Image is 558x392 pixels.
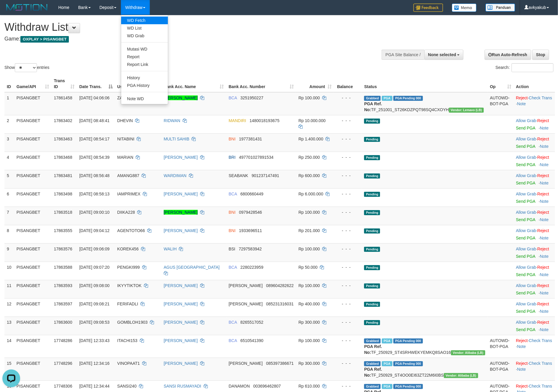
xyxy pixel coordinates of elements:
[540,144,549,149] a: Note
[540,199,549,204] a: Note
[537,247,549,251] a: Reject
[164,155,198,160] a: [PERSON_NAME]
[164,320,198,325] a: [PERSON_NAME]
[117,137,134,141] span: NITABINI
[4,75,14,92] th: ID
[299,118,326,123] span: Rp 10.000.000
[239,210,262,215] span: Copy 0979428546 to clipboard
[54,118,72,123] span: 17863402
[364,174,380,179] span: Pending
[14,152,51,170] td: PISANGBET
[537,192,549,196] a: Reject
[4,152,14,170] td: 4
[79,338,109,343] span: [DATE] 12:33:43
[516,173,537,178] span: ·
[516,126,535,130] a: Send PGA
[14,280,51,298] td: PISANGBET
[79,320,109,325] span: [DATE] 09:08:53
[540,162,549,167] a: Note
[336,191,360,197] div: - - -
[488,92,514,115] td: AUTOWD-BOT-PGA
[516,137,536,141] a: Allow Grab
[164,302,198,306] a: [PERSON_NAME]
[79,283,109,288] span: [DATE] 09:08:00
[252,173,279,178] span: Copy 901237147491 to clipboard
[537,265,549,270] a: Reject
[79,95,109,100] span: [DATE] 04:06:06
[382,50,424,60] div: PGA Site Balance /
[364,229,380,234] span: Pending
[516,155,536,160] a: Allow Grab
[516,236,535,240] a: Send PGA
[299,302,320,306] span: Rp 400.000
[117,192,141,196] span: IAMPRIMEX
[4,243,14,262] td: 9
[334,75,362,92] th: Balance
[117,118,133,123] span: DHEVIN
[229,265,237,270] span: BCA
[14,298,51,317] td: PISANGBET
[4,21,366,33] h1: Withdraw List
[299,95,320,100] span: Rp 100.000
[540,181,549,185] a: Note
[299,283,320,288] span: Rp 100.000
[382,338,392,344] span: Marked by avksona
[164,338,198,343] a: [PERSON_NAME]
[117,155,133,160] span: MARIAN
[164,247,177,251] a: WALIH
[117,361,140,366] span: VINOPAAT1
[229,155,236,160] span: BRI
[537,118,549,123] a: Reject
[336,118,360,124] div: - - -
[117,247,139,251] span: KOREK456
[516,192,536,196] a: Allow Grab
[121,17,168,24] a: WD Fetch
[514,133,555,152] td: ·
[117,228,145,233] span: AGENTOTO66
[336,264,360,270] div: - - -
[516,118,536,123] a: Allow Grab
[229,283,263,288] span: [PERSON_NAME]
[115,75,161,92] th: User ID: activate to sort column ascending
[452,4,477,12] img: Button%20Memo.svg
[14,133,51,152] td: PISANGBET
[79,118,109,123] span: [DATE] 08:48:41
[54,137,72,141] span: 17863463
[240,192,263,196] span: Copy 6800660449 to clipboard
[164,283,198,288] a: [PERSON_NAME]
[4,115,14,133] td: 2
[14,243,51,262] td: PISANGBET
[117,283,142,288] span: IKYYTIKTOK
[117,265,140,270] span: PENGKI999
[14,92,51,115] td: PISANGBET
[537,283,549,288] a: Reject
[516,384,528,388] a: Reject
[514,152,555,170] td: ·
[164,137,189,141] a: MULTI SAHIB
[362,75,487,92] th: Status
[540,272,549,277] a: Note
[117,302,138,306] span: FERIFADLI
[51,75,77,92] th: Trans ID: activate to sort column ascending
[249,118,279,123] span: Copy 1480018193675 to clipboard
[54,247,72,251] span: 17863576
[488,75,514,92] th: Op: activate to sort column ascending
[364,265,380,270] span: Pending
[14,75,51,92] th: Game/API: activate to sort column ascending
[516,338,528,343] a: Reject
[516,265,536,270] a: Allow Grab
[451,350,485,355] span: Vendor URL: https://dashboard.q2checkout.com/secure
[121,24,168,32] a: WD List
[516,217,535,222] a: Send PGA
[79,155,109,160] span: [DATE] 08:54:39
[514,188,555,207] td: ·
[488,335,514,358] td: AUTOWD-BOT-PGA
[336,95,360,101] div: - - -
[517,101,526,106] a: Note
[540,291,549,295] a: Note
[514,225,555,243] td: ·
[364,210,380,215] span: Pending
[20,36,69,43] span: OXPLAY > PISANGBET
[537,173,549,178] a: Reject
[364,101,382,112] b: PGA Ref. No:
